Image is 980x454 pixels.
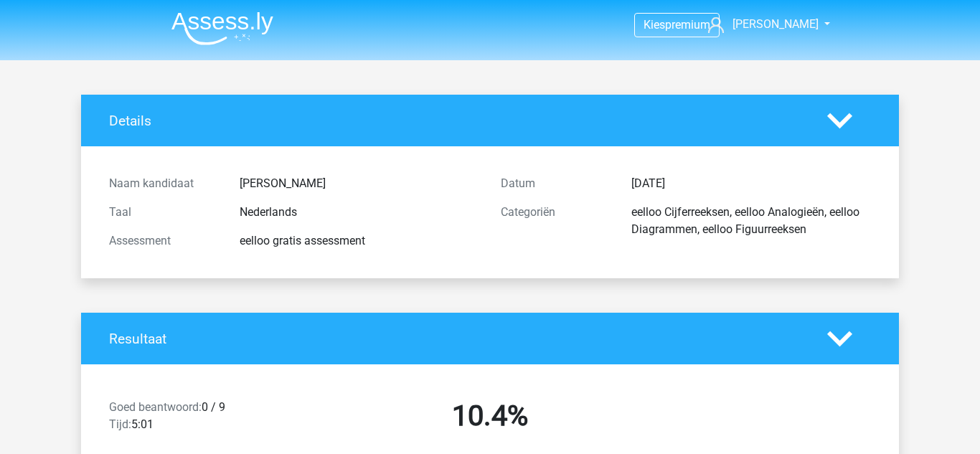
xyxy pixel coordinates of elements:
div: Assessment [98,232,229,250]
h4: Resultaat [109,331,806,347]
div: Taal [98,204,229,221]
h2: 10.4% [305,399,675,433]
span: Kies [644,18,665,32]
div: Naam kandidaat [98,175,229,192]
div: eelloo Cijferreeksen, eelloo Analogieën, eelloo Diagrammen, eelloo Figuurreeksen [621,204,882,238]
div: Datum [490,175,621,192]
div: 0 / 9 5:01 [98,399,294,439]
div: [DATE] [621,175,882,192]
span: Tijd: [109,417,131,431]
img: Assessly [171,11,273,45]
div: [PERSON_NAME] [229,175,490,192]
span: Goed beantwoord: [109,400,202,414]
div: Categoriën [490,204,621,238]
a: Kiespremium [635,15,719,34]
div: Nederlands [229,204,490,221]
a: [PERSON_NAME] [702,16,820,33]
span: premium [665,18,710,32]
div: eelloo gratis assessment [229,232,490,250]
span: [PERSON_NAME] [732,17,819,31]
h4: Details [109,113,806,129]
